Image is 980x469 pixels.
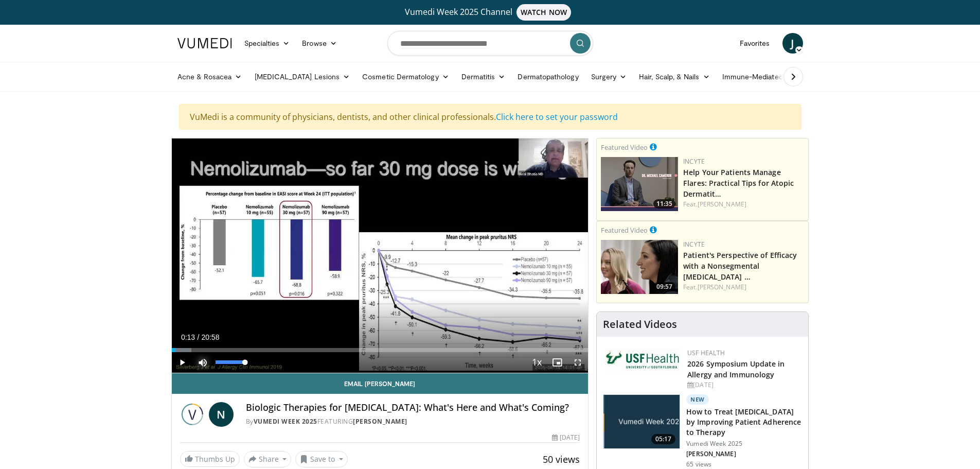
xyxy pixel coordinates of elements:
span: 20:58 [201,333,219,341]
button: Mute [192,352,213,373]
a: 09:57 [601,240,678,294]
button: Enable picture-in-picture mode [547,352,567,373]
div: VuMedi is a community of physicians, dentists, and other clinical professionals. [179,104,801,130]
span: 09:57 [653,282,675,291]
span: / [198,333,200,341]
a: Acne & Rosacea [171,66,248,87]
a: [PERSON_NAME] [353,417,407,426]
div: Progress Bar [172,348,589,352]
a: USF Health [687,349,725,357]
h4: Biologic Therapies for [MEDICAL_DATA]: What's Here and What's Coming? [246,402,580,413]
button: Share [244,451,292,467]
button: Fullscreen [567,352,588,373]
a: Cosmetic Dermatology [356,66,455,87]
a: J [782,33,803,54]
a: Hair, Scalp, & Nails [633,66,716,87]
a: Help Your Patients Manage Flares: Practical Tips for Atopic Dermatit… [683,167,794,199]
div: [DATE] [552,433,580,442]
div: Feat. [683,200,804,209]
span: 0:13 [181,333,195,341]
a: Dermatitis [455,66,512,87]
img: 6ba8804a-8538-4002-95e7-a8f8012d4a11.png.150x105_q85_autocrop_double_scale_upscale_version-0.2.jpg [605,349,682,371]
a: 2026 Symposium Update in Allergy and Immunology [687,359,785,379]
small: Featured Video [601,225,648,235]
a: [PERSON_NAME] [698,283,746,291]
a: Email [PERSON_NAME] [172,373,589,394]
div: By FEATURING [246,417,580,426]
a: Click here to set your password [496,111,618,123]
button: Playback Rate [526,352,547,373]
div: Volume Level [216,360,245,364]
span: 11:35 [653,199,675,209]
a: Browse [296,33,343,54]
a: Surgery [585,66,633,87]
a: [PERSON_NAME] [698,200,746,209]
p: Vumedi Week 2025 [686,440,802,448]
img: 686d8672-2919-4606-b2e9-16909239eac7.jpg.150x105_q85_crop-smart_upscale.jpg [603,395,680,448]
a: 11:35 [601,157,678,211]
a: N [209,402,234,427]
a: Incyte [683,240,705,249]
img: 601112bd-de26-4187-b266-f7c9c3587f14.png.150x105_q85_crop-smart_upscale.jpg [601,157,678,211]
a: Immune-Mediated [716,66,799,87]
a: Vumedi Week 2025 ChannelWATCH NOW [179,4,801,21]
a: Thumbs Up [180,451,240,467]
p: [PERSON_NAME] [686,450,802,458]
p: New [686,394,709,405]
div: [DATE] [687,380,800,390]
small: Featured Video [601,143,648,152]
button: Play [172,352,192,373]
div: Feat. [683,283,804,292]
span: 05:17 [651,434,676,444]
h3: How to Treat [MEDICAL_DATA] by Improving Patient Adherence to Therapy [686,407,802,438]
a: Patient's Perspective of Efficacy with a Nonsegmental [MEDICAL_DATA] … [683,250,797,282]
span: 50 views [543,453,580,465]
video-js: Video Player [172,138,589,373]
a: Incyte [683,157,705,166]
a: Favorites [734,33,776,54]
a: Specialties [238,33,296,54]
p: 65 views [686,460,711,468]
input: Search topics, interventions [387,31,593,56]
a: Vumedi Week 2025 [254,417,317,426]
button: Save to [295,451,348,467]
img: VuMedi Logo [177,38,232,48]
a: 05:17 New How to Treat [MEDICAL_DATA] by Improving Patient Adherence to Therapy Vumedi Week 2025 ... [603,394,802,468]
img: 2c48d197-61e9-423b-8908-6c4d7e1deb64.png.150x105_q85_crop-smart_upscale.jpg [601,240,678,294]
a: [MEDICAL_DATA] Lesions [248,66,357,87]
span: WATCH NOW [516,4,571,21]
h4: Related Videos [603,318,677,331]
a: Dermatopathology [511,66,584,87]
img: Vumedi Week 2025 [180,402,205,427]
